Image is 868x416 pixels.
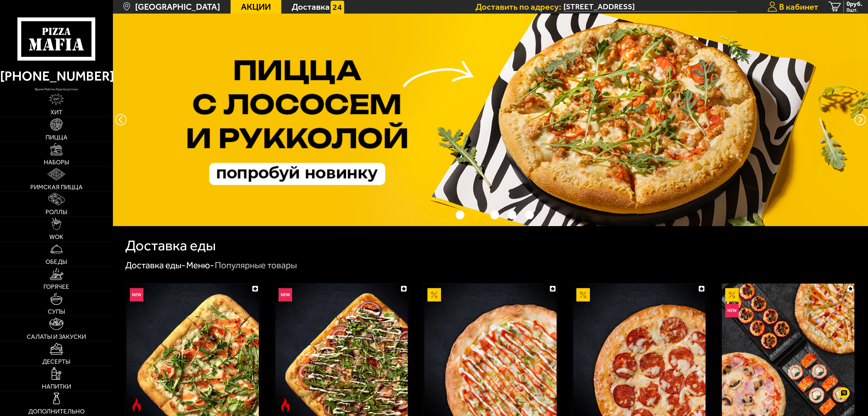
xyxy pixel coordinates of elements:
[292,2,330,11] span: Доставка
[50,109,62,115] span: Хит
[130,288,143,302] img: Новинка
[43,284,69,290] span: Горячее
[45,259,67,265] span: Обеды
[490,210,499,219] button: точки переключения
[45,134,67,141] span: Пицца
[475,2,563,11] span: Доставить по адресу:
[573,284,706,416] img: Пепперони 25 см (толстое с сыром)
[572,284,707,416] a: АкционныйПепперони 25 см (толстое с сыром)
[854,114,866,125] button: предыдущий
[847,1,862,7] span: 0 руб.
[27,334,86,340] span: Салаты и закуски
[423,284,558,416] a: АкционныйАль-Шам 25 см (тонкое тесто)
[456,210,464,219] button: точки переключения
[48,308,65,315] span: Супы
[45,209,67,215] span: Роллы
[44,159,69,165] span: Наборы
[125,260,186,270] a: Доставка еды-
[576,288,590,302] img: Акционный
[525,210,534,219] button: точки переключения
[126,284,259,416] img: Римская с креветками
[42,359,70,365] span: Десерты
[186,260,214,270] a: Меню-
[49,234,63,240] span: WOK
[721,284,856,416] a: АкционныйНовинкаВсё включено
[241,2,271,11] span: Акции
[28,408,85,415] span: Дополнительно
[563,2,737,12] input: Ваш адрес доставки
[130,398,143,412] img: Острое блюдо
[508,210,516,219] button: точки переключения
[473,210,482,219] button: точки переключения
[424,284,557,416] img: Аль-Шам 25 см (тонкое тесто)
[115,114,126,125] button: следующий
[125,284,260,416] a: НовинкаОстрое блюдоРимская с креветками
[279,288,292,302] img: Новинка
[135,2,220,11] span: [GEOGRAPHIC_DATA]
[725,304,739,317] img: Новинка
[30,184,83,190] span: Римская пицца
[274,284,409,416] a: НовинкаОстрое блюдоРимская с мясным ассорти
[427,288,441,302] img: Акционный
[331,1,344,14] img: 15daf4d41897b9f0e9f617042186c801.svg
[125,238,216,253] h1: Доставка еды
[847,7,862,13] span: 0 шт.
[275,284,408,416] img: Римская с мясным ассорти
[42,383,71,390] span: Напитки
[279,398,292,412] img: Острое блюдо
[722,284,854,416] img: Всё включено
[563,2,737,12] span: улица Стасовой, 2
[725,288,739,302] img: Акционный
[779,2,818,11] span: В кабинет
[215,259,297,271] div: Популярные товары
